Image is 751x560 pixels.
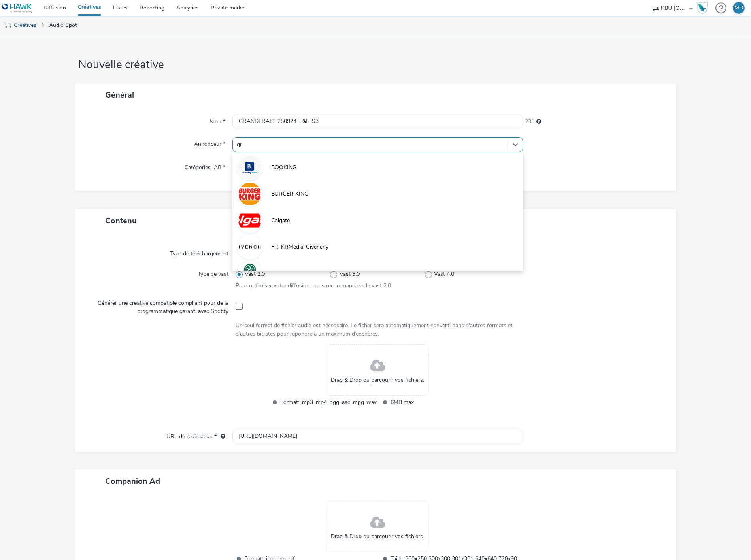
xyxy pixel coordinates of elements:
[105,476,160,486] span: Companion Ad
[525,118,534,126] span: 231
[105,90,134,100] span: Général
[391,398,487,407] span: 6MB max
[271,217,290,224] span: Colgate
[434,270,454,278] span: Vast 4.0
[191,137,228,148] label: Annonceur *
[280,398,377,407] span: Format: .mp3 .mp4 .ogg .aac .mpg .wav
[206,115,228,126] label: Nom *
[194,267,232,278] label: Type de vast
[536,118,541,126] div: 255 caractères maximum
[331,376,424,384] span: Drag & Drop ou parcourir vos fichiers.
[236,282,391,289] span: Pour optimiser votre diffusion, nous recommandons le vast 2.0
[236,322,520,338] div: Un seul format de fichier audio est nécessaire. Le ficher sera automatiquement converti dans d'au...
[238,209,261,232] img: Colgate
[238,236,261,258] img: FR_KRMedia_Givenchy
[238,156,261,179] img: BOOKING
[163,430,228,441] label: URL de redirection *
[4,22,12,30] img: audio
[217,433,225,441] div: L'URL de redirection sera utilisée comme URL de validation avec certains SSP et ce sera l'URL de ...
[696,2,711,14] a: Hawk Academy
[238,262,261,285] img: Gamm Vert
[331,533,424,541] span: Drag & Drop ou parcourir vos fichiers.
[167,247,232,258] label: Type de téléchargement
[238,183,261,206] img: BURGER KING
[271,190,308,198] span: BURGER KING
[271,270,300,277] span: Gamm Vert
[271,243,328,251] span: FR_KRMedia_Givenchy
[2,3,32,13] img: undefined Logo
[696,2,708,14] img: Hawk Academy
[45,16,81,35] a: Audio Spot
[245,270,265,278] span: Vast 2.0
[75,57,676,72] h1: Nouvelle créative
[734,2,743,14] div: MO
[232,430,523,443] input: url...
[89,296,232,315] label: Générer une creative compatible compliant pour de la programmatique garanti avec Spotify
[105,215,137,226] span: Contenu
[181,160,228,172] label: Catégories IAB *
[232,115,523,128] input: Nom
[271,164,296,172] span: BOOKING
[340,270,360,278] span: Vast 3.0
